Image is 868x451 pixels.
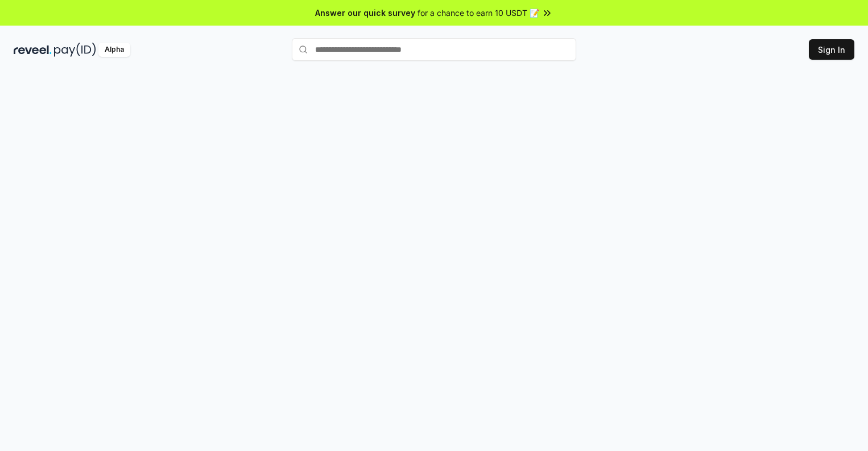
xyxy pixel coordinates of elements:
[418,7,539,19] span: for a chance to earn 10 USDT 📝
[809,39,854,60] button: Sign In
[98,43,130,57] div: Alpha
[315,7,415,19] span: Answer our quick survey
[54,43,96,57] img: pay_id
[14,43,52,57] img: reveel_dark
